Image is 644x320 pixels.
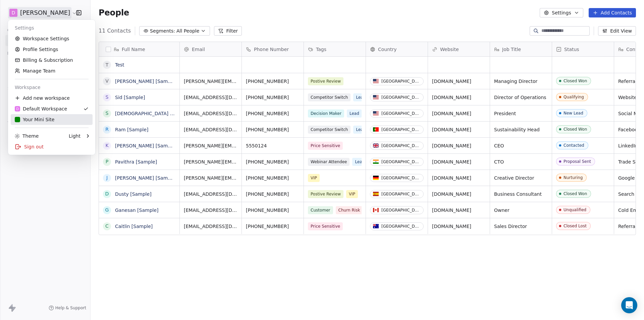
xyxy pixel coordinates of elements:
div: Add new workspace [11,93,93,103]
div: Default Workspace [15,105,67,112]
div: Sign out [11,141,93,152]
a: Billing & Subscription [11,55,93,65]
span: D [16,106,19,111]
a: Workspace Settings [11,33,93,44]
a: Manage Team [11,65,93,76]
div: Light [69,133,80,139]
div: Theme [15,133,39,139]
div: Settings [11,22,93,33]
div: Workspace [11,82,93,93]
div: Your Mini Site [15,116,54,123]
a: Profile Settings [11,44,93,55]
